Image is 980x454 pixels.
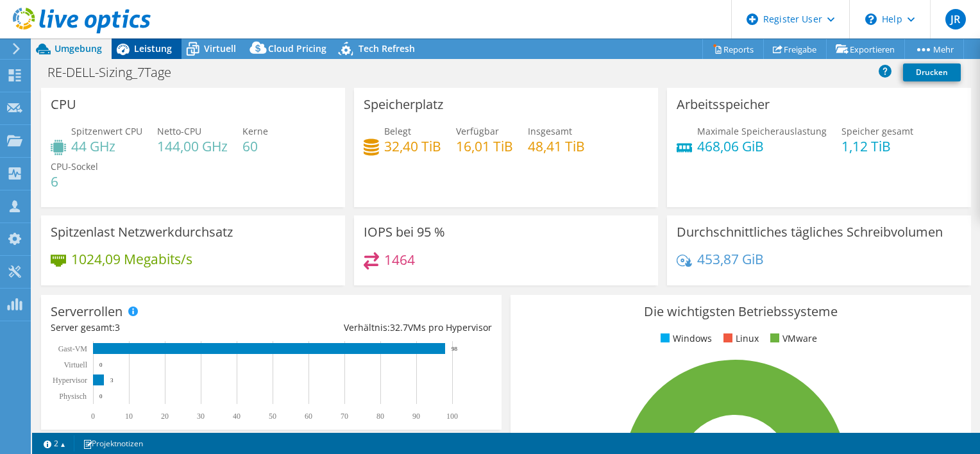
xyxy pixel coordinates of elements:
div: Server gesamt: [51,321,271,335]
span: Cloud Pricing [268,42,326,55]
h3: CPU [51,97,76,112]
a: 2 [35,435,74,451]
h3: Spitzenlast Netzwerkdurchsatz [51,225,233,239]
span: Kerne [242,125,268,137]
span: 32.7 [390,321,408,333]
a: Drucken [903,63,961,81]
h4: 6 [51,174,98,189]
text: 20 [161,412,169,421]
h3: IOPS bei 95 % [364,225,445,239]
text: Virtuell [63,360,87,369]
h4: 1,12 TiB [841,139,913,153]
span: Maximale Speicherauslastung [697,125,827,137]
text: Hypervisor [53,376,87,385]
svg: \n [865,13,877,25]
a: Reports [702,39,764,59]
h4: 60 [242,139,268,153]
text: Gast-VM [58,344,88,353]
span: Belegt [384,125,411,137]
h1: RE-DELL-Sizing_7Tage [42,65,191,80]
a: Freigabe [763,39,827,59]
li: Windows [657,332,712,346]
h4: 1464 [384,253,415,267]
h3: Arbeitsspeicher [677,97,770,112]
span: Tech Refresh [359,42,415,55]
h4: 16,01 TiB [456,139,513,153]
text: 10 [125,412,133,421]
text: 0 [91,412,95,421]
span: JR [945,9,966,29]
text: 60 [305,412,312,421]
text: 40 [233,412,241,421]
text: 90 [412,412,420,421]
text: 50 [269,412,276,421]
h4: 32,40 TiB [384,139,441,153]
text: 0 [99,362,103,368]
text: 98 [452,346,458,352]
span: Verfügbar [456,125,499,137]
h3: Speicherplatz [364,97,443,112]
span: Virtuell [204,42,236,55]
h4: 44 GHz [71,139,142,153]
text: 0 [99,393,103,399]
span: Speicher gesamt [841,125,913,137]
span: Netto-CPU [157,125,201,137]
text: 70 [341,412,348,421]
text: 80 [376,412,384,421]
h4: 468,06 GiB [697,139,827,153]
text: 3 [110,377,114,383]
h3: Serverrollen [51,305,122,319]
span: Insgesamt [528,125,572,137]
text: 100 [446,412,458,421]
text: 30 [197,412,205,421]
h3: Durchschnittliches tägliches Schreibvolumen [677,225,943,239]
a: Exportieren [826,39,905,59]
span: Leistung [134,42,172,55]
h4: 1024,09 Megabits/s [71,252,192,266]
a: Mehr [904,39,964,59]
h4: 48,41 TiB [528,139,585,153]
li: VMware [767,332,817,346]
text: Physisch [59,392,87,401]
span: Spitzenwert CPU [71,125,142,137]
h4: 453,87 GiB [697,252,764,266]
span: CPU-Sockel [51,160,98,172]
h3: Die wichtigsten Betriebssysteme [520,305,961,319]
div: Verhältnis: VMs pro Hypervisor [271,321,492,335]
span: 3 [115,321,120,333]
span: Umgebung [55,42,102,55]
li: Linux [720,332,759,346]
h4: 144,00 GHz [157,139,228,153]
a: Projektnotizen [74,435,152,451]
